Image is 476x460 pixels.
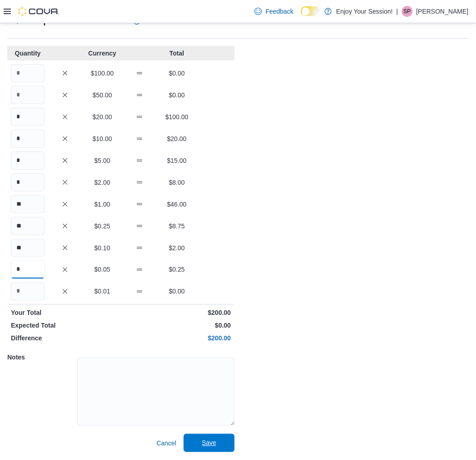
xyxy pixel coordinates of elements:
[11,49,45,58] p: Quantity
[85,49,119,58] p: Currency
[156,439,176,448] span: Cancel
[404,6,411,17] span: SP
[18,7,59,16] img: Cova
[251,2,297,20] a: Feedback
[160,91,194,100] p: $0.00
[7,349,75,367] h5: Notes
[160,134,194,143] p: $20.00
[184,434,235,452] button: Save
[160,178,194,187] p: $8.00
[266,7,293,16] span: Feedback
[160,222,194,231] p: $8.75
[11,152,45,170] input: Quantity
[160,49,194,58] p: Total
[11,108,45,126] input: Quantity
[160,265,194,274] p: $0.25
[85,222,119,231] p: $0.25
[160,287,194,296] p: $0.00
[123,334,231,343] p: $200.00
[85,287,119,296] p: $0.01
[396,6,398,17] p: |
[11,173,45,192] input: Quantity
[336,6,393,17] p: Enjoy Your Session!
[11,64,45,82] input: Quantity
[123,321,231,330] p: $0.00
[11,308,119,318] p: Your Total
[160,200,194,209] p: $46.00
[85,91,119,100] p: $50.00
[11,217,45,235] input: Quantity
[123,308,231,318] p: $200.00
[11,239,45,257] input: Quantity
[11,321,119,330] p: Expected Total
[11,86,45,104] input: Quantity
[85,112,119,121] p: $20.00
[85,178,119,187] p: $2.00
[11,334,119,343] p: Difference
[85,156,119,165] p: $5.00
[153,435,180,453] button: Cancel
[160,243,194,253] p: $2.00
[160,156,194,165] p: $15.00
[160,112,194,121] p: $100.00
[11,283,45,301] input: Quantity
[85,134,119,143] p: $10.00
[11,195,45,213] input: Quantity
[11,261,45,279] input: Quantity
[416,6,469,17] p: [PERSON_NAME]
[85,200,119,209] p: $1.00
[301,6,320,16] input: Dark Mode
[202,439,216,448] span: Save
[85,243,119,253] p: $0.10
[85,265,119,274] p: $0.05
[11,130,45,148] input: Quantity
[160,69,194,78] p: $0.00
[402,6,413,17] div: Samuel Panzeca
[85,69,119,78] p: $100.00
